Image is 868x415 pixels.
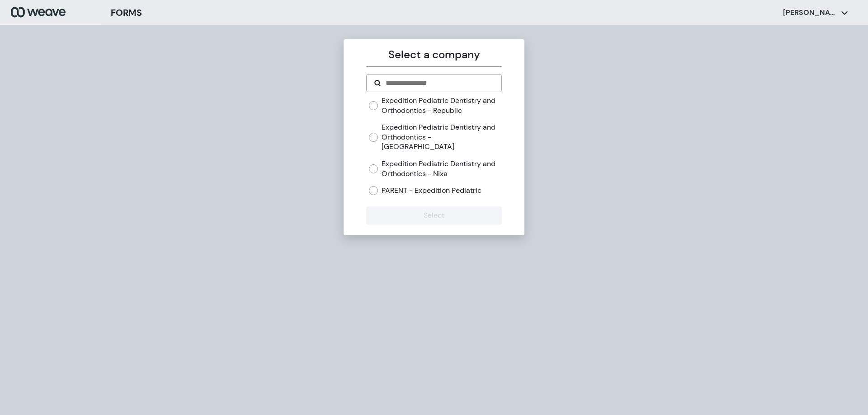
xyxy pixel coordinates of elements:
label: Expedition Pediatric Dentistry and Orthodontics - [GEOGRAPHIC_DATA] [382,122,501,152]
p: Select a company [366,47,501,63]
input: Search [385,78,494,89]
button: Select [366,206,501,224]
h3: FORMS [111,6,142,19]
label: Expedition Pediatric Dentistry and Orthodontics - Republic [382,96,501,115]
label: Expedition Pediatric Dentistry and Orthodontics - Nixa [382,159,501,178]
label: PARENT - Expedition Pediatric [382,186,481,196]
p: [PERSON_NAME] [783,8,837,18]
